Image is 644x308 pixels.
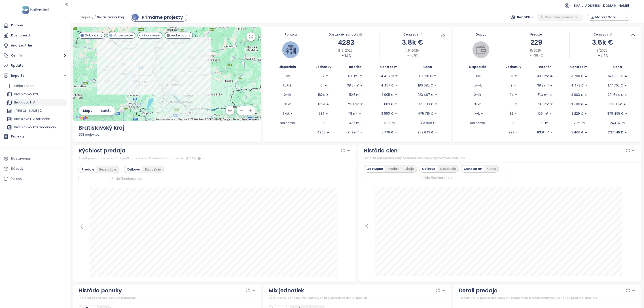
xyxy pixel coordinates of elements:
td: 2+kk [459,90,496,99]
p: 3 905 € [381,92,394,97]
p: 3 778 € [381,130,394,135]
td: 1.5+kk [269,81,306,90]
p: 3 603 € [571,92,583,97]
p: 94 [509,92,514,97]
p: 294 111 € [609,102,622,107]
span: caret-down [394,103,398,106]
span: caret-up [585,103,588,106]
th: Cena [599,63,636,71]
div: História ponuky [78,286,122,295]
button: Mapa [79,106,97,115]
div: Projekty [11,134,25,139]
p: 2 160 € [574,120,585,125]
th: Cena za m² [559,63,599,71]
div: Pridať report [14,83,34,89]
span: Plánovaný [144,33,160,38]
span: [EMAIL_ADDRESS][DOMAIN_NAME] [572,0,629,11]
p: 33 [322,120,325,125]
span: Archivovaný [171,33,190,38]
td: 1.5+kk [459,81,496,90]
span: caret-up [584,112,587,115]
p: 79.0 m² [347,102,359,107]
div: [PERSON_NAME] 2 [14,108,42,114]
a: Projekty [2,132,68,141]
p: 223 467 € [417,92,434,97]
p: 634 [318,111,324,116]
span: caret-down [434,112,437,115]
p: 3 780 € [571,74,584,78]
p: 3 229 € [572,111,583,116]
p: 379 495 € [607,111,624,116]
button: Reporty [2,71,68,80]
p: 237 016 € [608,130,623,135]
div: Bratislava I-V [14,100,35,105]
div: Celkovo [124,166,143,173]
p: 314 780 € [418,102,433,107]
p: 56 [510,102,513,107]
div: Domov [11,23,23,28]
th: Dispozícia [269,63,306,71]
span: Dokončený [85,33,102,38]
span: caret-up [584,93,587,96]
span: caret-down [529,54,532,57]
div: [PERSON_NAME] 2 [6,107,67,114]
button: Satelit [97,106,115,115]
a: Open this area in Google Maps (opens a new window) [74,115,89,121]
div: Rýchlosť predaja [78,146,125,155]
p: 71.2 m² [347,130,359,135]
a: Terms (opens in new tab) [233,118,239,120]
div: Oboje [402,166,416,172]
span: caret-down [434,84,437,87]
span: caret-down [358,112,362,115]
p: 1244 [318,102,325,107]
div: Bratislavský kraj [14,91,38,97]
img: logo [20,5,50,15]
div: Updaty [11,63,23,68]
span: Market Data [595,14,624,21]
td: 3+kk [269,99,306,109]
span: caret-down [434,93,438,96]
a: Report a map error [242,118,260,120]
span: caret-up [341,54,344,57]
span: caret-down [360,131,363,134]
p: 243 821 € [610,120,625,125]
span: Vo výstavbe [114,33,133,38]
span: caret-up [625,112,628,115]
td: 2+kk [269,90,306,99]
div: Nastavenia [11,156,30,161]
span: caret-down [394,112,398,115]
span: / [94,13,96,21]
div: Dispozície [143,166,163,173]
div: Zastúpenie jednotiek vo vybraných projektoch podľa dispozícií. [269,296,446,300]
th: Jednotky [496,63,531,71]
p: 38.6 m² [347,83,359,88]
span: Preparing your data... [545,15,581,20]
span: caret-up [624,131,627,134]
span: caret-down [549,112,552,115]
div: -0.8% [407,53,419,58]
a: Domov [2,21,68,30]
p: 4 407 € [381,74,394,78]
span: caret-down [513,84,517,87]
span: caret-up [624,74,627,78]
td: Neznáme [459,118,496,128]
span: caret-up [326,103,329,106]
th: Interiér [531,63,559,71]
div: Pomoc [11,176,22,181]
p: 51.4 m² [538,92,549,97]
div: Dispozície [438,166,458,172]
span: caret-down [514,112,517,115]
div: História cien [364,146,398,155]
div: Cena [485,166,498,172]
div: Bratislava I-V sekundar [14,116,50,122]
span: caret-down [514,103,517,106]
a: Nastavenia [2,154,68,163]
div: Bratislava I-V [6,99,67,106]
span: caret-up [549,93,553,96]
span: 8/2025 [596,48,607,53]
div: Bratislavský kraj Secondary [6,124,67,131]
p: 161 [320,83,323,88]
p: 143 990 € [608,74,623,78]
div: Cena za m² [403,32,422,37]
div: Dostupné [364,166,386,172]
